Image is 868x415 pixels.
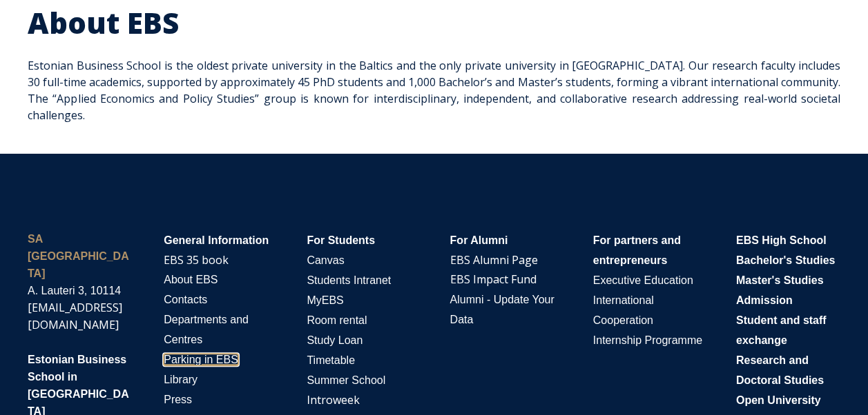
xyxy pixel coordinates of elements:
[307,352,355,367] a: Timetable
[593,332,702,347] a: Internship Programme
[736,312,827,347] a: Student and staff exchange
[736,232,827,247] a: EBS High School
[28,5,840,41] h2: About EBS
[164,312,249,347] a: Departments and Centres
[28,285,121,296] span: A. Lauteri 3, 10114
[307,334,363,346] span: Study Loan
[307,332,363,347] a: Study Loan
[736,394,821,406] span: Open University
[736,292,793,307] a: Admission
[593,334,702,346] span: Internship Programme
[593,294,654,326] span: International Cooperation
[164,314,249,345] span: Departments and Centres
[307,292,343,307] a: MyEBS
[164,294,207,305] span: Contacts
[164,292,207,307] a: Contacts
[307,374,385,386] span: Summer School
[736,234,827,246] span: EBS High School
[307,294,343,306] span: MyEBS
[736,254,835,266] span: Bachelor's Studies
[736,252,835,267] a: Bachelor's Studies
[307,354,355,366] span: Timetable
[164,272,218,287] a: About EBS
[164,354,238,365] a: Parking in EBS
[450,294,554,325] span: Alumni - Update Your Data
[736,352,824,387] a: Research and Doctoral Studies
[736,392,821,407] a: Open University
[450,272,536,287] a: EBS Impact Fund
[307,272,391,287] a: Students Intranet
[164,252,229,267] a: EBS 35 book
[164,392,192,407] a: Press
[164,394,192,405] span: Press
[450,292,554,327] a: Alumni - Update Your Data
[307,372,385,387] a: Summer School
[28,300,122,332] a: [EMAIL_ADDRESS][DOMAIN_NAME]
[593,274,693,286] span: Executive Education
[164,234,269,246] span: General Information
[28,233,129,279] strong: SA [GEOGRAPHIC_DATA]
[307,234,375,246] span: For Students
[310,392,360,407] a: ntroweek
[593,292,654,327] a: International Cooperation
[593,234,681,266] span: For partners and entrepreneurs
[736,274,824,286] span: Master's Studies
[450,252,537,267] a: EBS Alumni Page
[307,312,367,327] a: Room rental
[736,314,827,346] span: Student and staff exchange
[736,294,793,306] span: Admission
[593,272,693,287] a: Executive Education
[307,314,367,326] span: Room rental
[164,372,197,387] a: Library
[307,252,344,267] a: Canvas
[450,234,508,246] span: For Alumni
[736,272,824,287] a: Master's Studies
[164,274,218,285] span: About EBS
[736,354,824,386] span: Research and Doctoral Studies
[28,57,840,123] p: Estonian Business School is the oldest private university in the Baltics and the only private uni...
[307,394,359,406] span: I
[307,254,344,266] span: Canvas
[307,274,391,286] span: Students Intranet
[164,374,197,385] span: Library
